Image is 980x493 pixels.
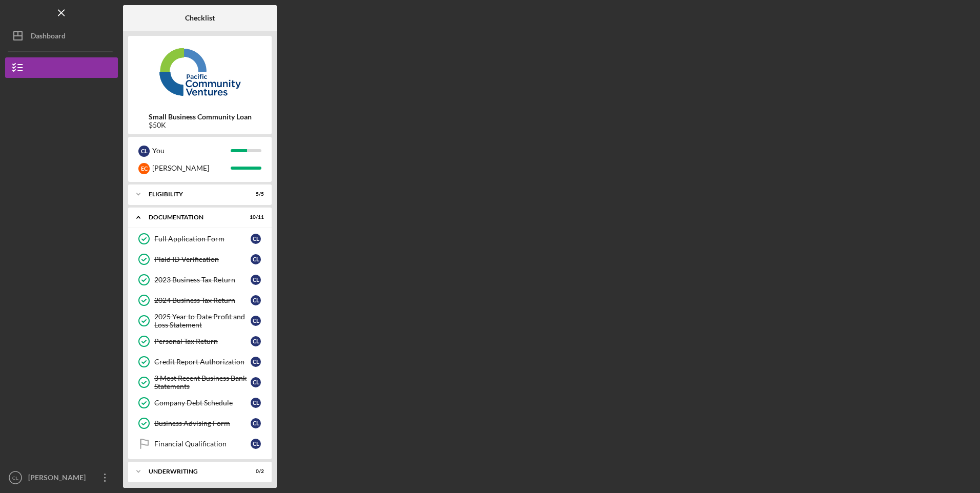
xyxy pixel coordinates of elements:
div: 10 / 11 [246,214,264,220]
div: C L [251,295,261,305]
b: Small Business Community Loan [149,113,252,121]
div: Plaid ID Verification [154,255,251,263]
button: Dashboard [5,26,118,46]
div: You [152,142,231,159]
div: C L [251,377,261,387]
text: CL [12,475,19,481]
div: Personal Tax Return [154,337,251,345]
div: C L [251,398,261,408]
div: C L [251,254,261,264]
button: CL[PERSON_NAME] [5,467,118,488]
div: 3 Most Recent Business Bank Statements [154,374,251,391]
div: Financial Qualification [154,440,251,448]
img: Product logo [128,41,272,102]
div: 2024 Business Tax Return [154,296,251,304]
a: Plaid ID VerificationCL [133,249,267,270]
a: Company Debt ScheduleCL [133,393,267,413]
div: 2023 Business Tax Return [154,276,251,284]
div: C L [251,418,261,428]
div: Company Debt Schedule [154,399,251,407]
a: Full Application FormCL [133,229,267,249]
a: Financial QualificationCL [133,434,267,454]
div: [PERSON_NAME] [26,467,92,490]
div: Full Application Form [154,235,251,243]
div: C L [251,316,261,326]
div: C L [251,336,261,346]
div: C L [251,234,261,244]
a: Personal Tax ReturnCL [133,331,267,352]
div: 5 / 5 [246,191,264,197]
a: 2024 Business Tax ReturnCL [133,290,267,311]
div: C L [138,146,150,157]
div: 2025 Year to Date Profit and Loss Statement [154,313,251,329]
div: $50K [149,121,252,129]
a: 2023 Business Tax ReturnCL [133,270,267,290]
a: 2025 Year to Date Profit and Loss StatementCL [133,311,267,331]
div: C L [251,275,261,285]
div: Underwriting [149,468,238,475]
div: Documentation [149,214,238,220]
div: 0 / 2 [246,468,264,475]
div: Credit Report Authorization [154,358,251,366]
a: Credit Report AuthorizationCL [133,352,267,372]
div: Eligibility [149,191,238,197]
div: Dashboard [31,26,66,49]
div: C L [251,357,261,367]
a: Business Advising FormCL [133,413,267,434]
a: 3 Most Recent Business Bank StatementsCL [133,372,267,393]
b: Checklist [185,14,215,22]
div: E C [138,163,150,174]
div: C L [251,439,261,449]
div: Business Advising Form [154,419,251,427]
div: [PERSON_NAME] [152,159,231,177]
